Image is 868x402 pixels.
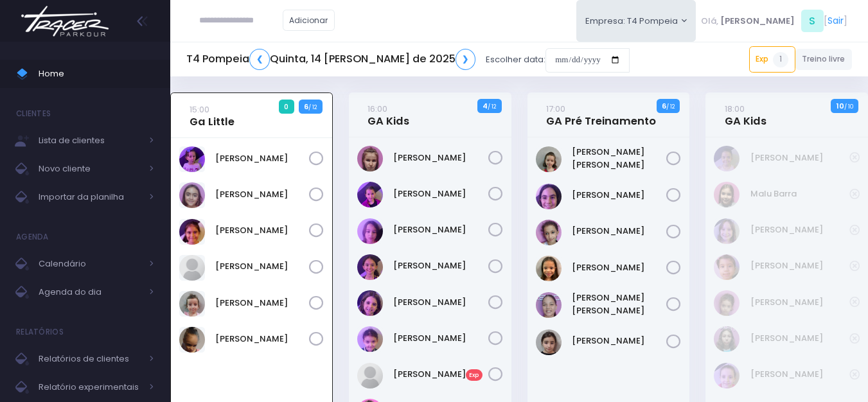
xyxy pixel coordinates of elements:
[215,224,309,237] a: [PERSON_NAME]
[357,290,383,316] img: Laura Novaes Abud
[179,255,205,281] img: Júlia Meneguim Merlo
[662,101,666,111] strong: 6
[179,182,205,208] img: Eloah Meneguim Tenorio
[249,49,270,70] a: ❮
[283,10,335,31] a: Adicionar
[844,103,853,110] small: / 10
[572,146,667,171] a: [PERSON_NAME] [PERSON_NAME]
[546,103,565,115] small: 17:00
[701,15,718,28] span: Olá,
[215,297,309,310] a: [PERSON_NAME]
[393,188,488,200] a: [PERSON_NAME]
[393,368,488,381] a: [PERSON_NAME]Exp
[483,101,488,111] strong: 4
[215,152,309,165] a: [PERSON_NAME]
[536,146,562,172] img: Ana carolina marucci
[393,152,488,164] a: [PERSON_NAME]
[456,49,476,70] a: ❯
[179,146,205,172] img: Alice Mattos
[179,291,205,317] img: Mirella Figueiredo Rojas
[714,218,740,244] img: Melissa Gouveia
[215,188,309,201] a: [PERSON_NAME]
[801,10,824,32] span: S
[39,132,141,149] span: Lista de clientes
[714,363,740,389] img: Rafaella Westphalen Porto Ravasi
[357,218,383,244] img: Gabriela Jordão Natacci
[536,292,562,318] img: Maria Carolina Franze Oliveira
[39,189,141,205] span: Importar da planilha
[750,152,850,164] a: [PERSON_NAME]
[39,379,141,396] span: Relatório experimentais
[179,219,205,245] img: Helena Ongarato Amorim Silva
[725,103,745,115] small: 18:00
[714,182,740,207] img: Malu Barra Guirro
[39,256,141,272] span: Calendário
[750,223,850,236] a: [PERSON_NAME]
[546,102,656,128] a: 17:00GA Pré Treinamento
[357,182,383,207] img: Diana Rosa Oliveira
[572,225,667,238] a: [PERSON_NAME]
[720,15,795,28] span: [PERSON_NAME]
[725,102,766,128] a: 18:00GA Kids
[279,100,294,114] span: 0
[368,102,409,128] a: 16:00GA Kids
[828,14,844,28] a: Sair
[750,259,850,272] a: [PERSON_NAME]
[393,259,488,272] a: [PERSON_NAME]
[186,49,475,70] h5: T4 Pompeia Quinta, 14 [PERSON_NAME] de 2025
[393,296,488,309] a: [PERSON_NAME]
[696,6,852,35] div: [ ]
[750,332,850,345] a: [PERSON_NAME]
[714,254,740,280] img: Yumi Muller
[488,103,496,110] small: / 12
[572,292,667,317] a: [PERSON_NAME] [PERSON_NAME]
[393,223,488,236] a: [PERSON_NAME]
[572,189,667,202] a: [PERSON_NAME]
[308,103,317,111] small: / 12
[186,45,630,74] div: Escolher data:
[393,332,488,345] a: [PERSON_NAME]
[179,327,205,353] img: Sophia Crispi Marques dos Santos
[714,146,740,171] img: LIZ WHITAKER DE ALMEIDA BORGES
[572,335,667,347] a: [PERSON_NAME]
[750,296,850,309] a: [PERSON_NAME]
[39,284,141,301] span: Agenda do dia
[714,290,740,316] img: Emilia Rodrigues
[795,49,853,70] a: Treino livre
[39,351,141,367] span: Relatórios de clientes
[666,103,675,110] small: / 12
[536,329,562,355] img: Sarah Fernandes da Silva
[190,103,209,116] small: 15:00
[39,161,141,177] span: Novo cliente
[16,224,49,250] h4: Agenda
[215,333,309,345] a: [PERSON_NAME]
[536,256,562,281] img: Júlia Ibarrola Lima
[466,369,483,381] span: Exp
[16,101,51,127] h4: Clientes
[190,103,235,128] a: 15:00Ga Little
[357,363,383,389] img: Mariana Tamarindo de Souza
[357,254,383,280] img: Lara Souza
[368,103,387,115] small: 16:00
[750,368,850,381] a: [PERSON_NAME]
[357,146,383,171] img: Antonia Landmann
[750,188,850,200] a: Malu Barra
[215,260,309,273] a: [PERSON_NAME]
[536,220,562,245] img: Ivy Miki Miessa Guadanuci
[572,261,667,274] a: [PERSON_NAME]
[837,101,844,111] strong: 10
[749,46,795,72] a: Exp1
[357,326,383,352] img: Liz Helvadjian
[536,184,562,209] img: Antonella Rossi Paes Previtalli
[304,101,308,112] strong: 6
[16,319,64,345] h4: Relatórios
[714,326,740,352] img: Filomena Caruso Grano
[773,52,788,67] span: 1
[39,66,154,82] span: Home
